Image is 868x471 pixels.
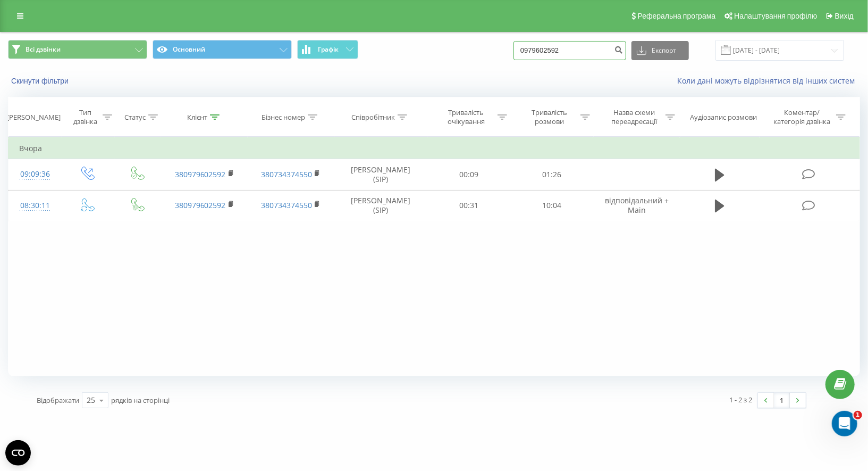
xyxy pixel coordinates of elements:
[262,113,305,122] div: Бізнес номер
[677,76,860,86] a: Коли дані можуть відрізнятися вiд інших систем
[427,190,510,221] td: 00:31
[521,108,578,126] div: Тривалість розмови
[261,169,312,179] a: 380734374550
[832,411,857,436] iframe: Intercom live chat
[175,169,226,179] a: 380979602592
[351,113,395,122] div: Співробітник
[771,108,833,126] div: Коментар/категорія дзвінка
[5,440,31,466] button: Open CMP widget
[427,159,510,190] td: 00:09
[730,394,753,405] div: 1 - 2 з 2
[187,113,207,122] div: Клієнт
[606,108,663,126] div: Назва схеми переадресації
[510,159,593,190] td: 01:26
[734,12,817,20] span: Налаштування профілю
[7,113,61,122] div: [PERSON_NAME]
[153,40,292,59] button: Основний
[87,395,95,406] div: 25
[8,76,74,86] button: Скинути фільтри
[334,190,427,221] td: [PERSON_NAME] (SIP)
[261,200,312,210] a: 380734374550
[26,45,61,54] span: Всі дзвінки
[593,190,680,221] td: відповідальний + Main
[124,113,146,122] div: Статус
[334,159,427,190] td: [PERSON_NAME] (SIP)
[297,40,358,59] button: Графік
[631,41,689,60] button: Експорт
[175,200,226,210] a: 380979602592
[71,108,99,126] div: Тип дзвінка
[854,411,862,419] span: 1
[318,46,339,53] span: Графік
[510,190,593,221] td: 10:04
[9,138,860,159] td: Вчора
[513,41,626,60] input: Пошук за номером
[19,164,51,185] div: 09:09:36
[774,393,790,408] a: 1
[638,12,716,20] span: Реферальна програма
[111,395,170,405] span: рядків на сторінці
[8,40,147,59] button: Всі дзвінки
[19,195,51,216] div: 08:30:11
[37,395,79,405] span: Відображати
[835,12,854,20] span: Вихід
[690,113,757,122] div: Аудіозапис розмови
[438,108,495,126] div: Тривалість очікування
